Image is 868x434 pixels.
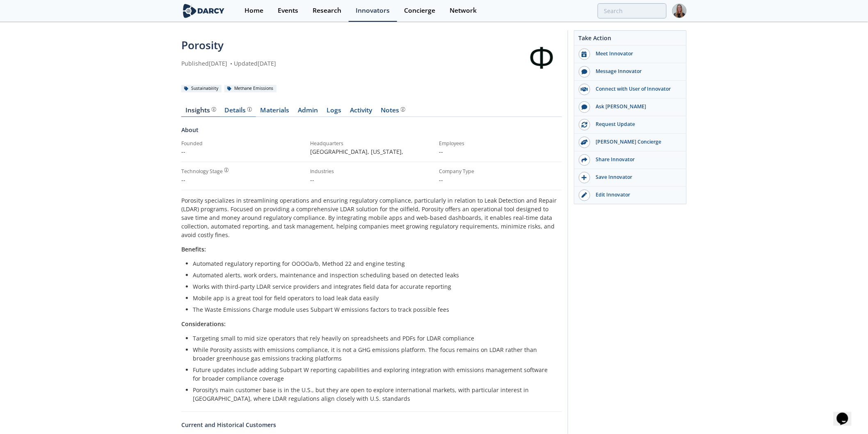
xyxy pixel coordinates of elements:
a: Activity [346,107,377,117]
div: Meet Innovator [590,50,682,57]
div: Published [DATE] Updated [DATE] [181,59,521,68]
div: Take Action [574,34,686,46]
li: Porosity’s main customer base is in the U.S., but they are open to explore international markets,... [193,386,556,403]
div: Insights [186,107,216,114]
p: -- [439,176,562,184]
div: Connect with User of Innovator [590,85,682,93]
p: -- [181,147,304,156]
div: Edit Innovator [590,191,682,199]
img: information.svg [212,107,216,112]
span: • [229,59,234,67]
strong: Considerations: [181,320,226,328]
li: While Porosity assists with emissions compliance, it is not a GHG emissions platform. The focus r... [193,345,556,363]
a: Details [220,107,256,117]
div: Company Type [439,168,562,175]
div: Research [313,7,341,14]
div: Porosity [181,37,521,53]
div: [PERSON_NAME] Concierge [590,138,682,146]
li: Targeting small to mid size operators that rely heavily on spreadsheets and PDFs for LDAR compliance [193,334,556,343]
p: -- [310,176,433,184]
div: Headquarters [310,140,433,147]
img: information.svg [401,107,405,112]
div: Notes [381,107,405,114]
div: About [181,126,562,140]
div: Share Innovator [590,156,682,163]
a: Notes [377,107,409,117]
div: Ask [PERSON_NAME] [590,103,682,110]
div: Founded [181,140,304,147]
div: Network [450,7,477,14]
img: information.svg [224,168,229,172]
li: Automated regulatory reporting for OOOOa/b, Method 22 and engine testing [193,259,556,268]
div: Employees [439,140,562,147]
div: Concierge [404,7,435,14]
a: Edit Innovator [574,187,686,204]
strong: Benefits: [181,245,206,253]
iframe: chat widget [834,401,860,426]
div: Request Update [590,121,682,128]
a: Current and Historical Customers [181,420,562,429]
img: Profile [672,4,687,18]
div: Message Innovator [590,68,682,75]
div: Technology Stage [181,168,223,175]
a: Insights [181,107,220,117]
div: Industries [310,168,433,175]
div: -- [181,176,304,184]
li: Mobile app is a great tool for field operators to load leak data easily [193,294,556,302]
p: [GEOGRAPHIC_DATA], [US_STATE] , [310,147,433,156]
button: Save Innovator [574,169,686,187]
div: Innovators [356,7,390,14]
div: Home [244,7,263,14]
div: Save Innovator [590,174,682,181]
div: Events [278,7,298,14]
a: Admin [294,107,322,117]
div: Sustainability [181,85,222,92]
p: Porosity specializes in streamlining operations and ensuring regulatory compliance, particularly ... [181,196,562,239]
a: Materials [256,107,294,117]
div: Details [225,107,252,114]
img: information.svg [247,107,252,112]
li: Works with third-party LDAR service providers and integrates field data for accurate reporting [193,282,556,291]
div: Methane Emissions [224,85,276,92]
img: logo-wide.svg [181,4,226,18]
p: -- [439,147,562,156]
li: The Waste Emissions Charge module uses Subpart W emissions factors to track possible fees [193,305,556,314]
input: Advanced Search [598,3,667,18]
li: Future updates include adding Subpart W reporting capabilities and exploring integration with emi... [193,365,556,383]
li: Automated alerts, work orders, maintenance and inspection scheduling based on detected leaks [193,271,556,279]
a: Logs [322,107,346,117]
